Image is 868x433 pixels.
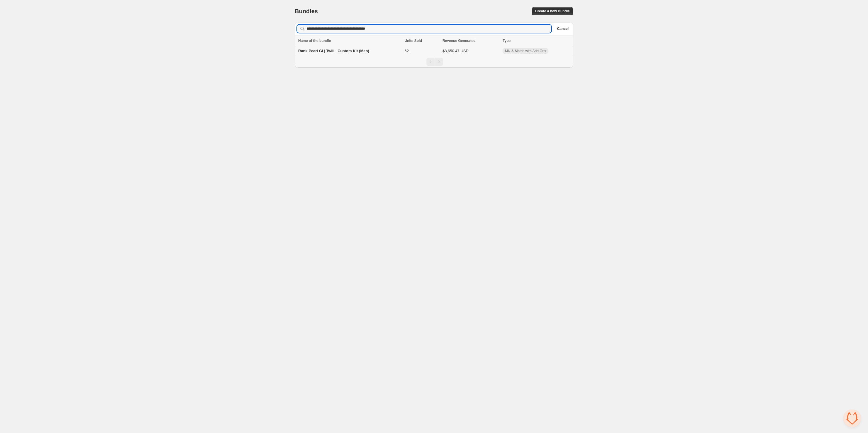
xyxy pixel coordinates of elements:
[404,49,408,53] span: 62
[557,26,569,31] span: Cancel
[443,38,482,44] button: Revenue Generated
[505,49,546,53] span: Mix & Match with Add Ons
[443,38,476,44] span: Revenue Generated
[295,8,318,15] h1: Bundles
[843,410,861,427] a: Open chat
[404,38,428,44] button: Units Sold
[443,49,469,53] span: $8,650.47 USD
[404,38,422,44] span: Units Sold
[532,7,573,15] button: Create a new Bundle
[295,56,573,68] nav: Pagination
[503,38,570,44] div: Type
[298,49,369,53] span: Rank Pearl Gi | Twill | Custom Kit (Men)
[298,38,401,44] div: Name of the bundle
[535,9,570,13] span: Create a new Bundle
[555,25,571,32] button: Cancel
